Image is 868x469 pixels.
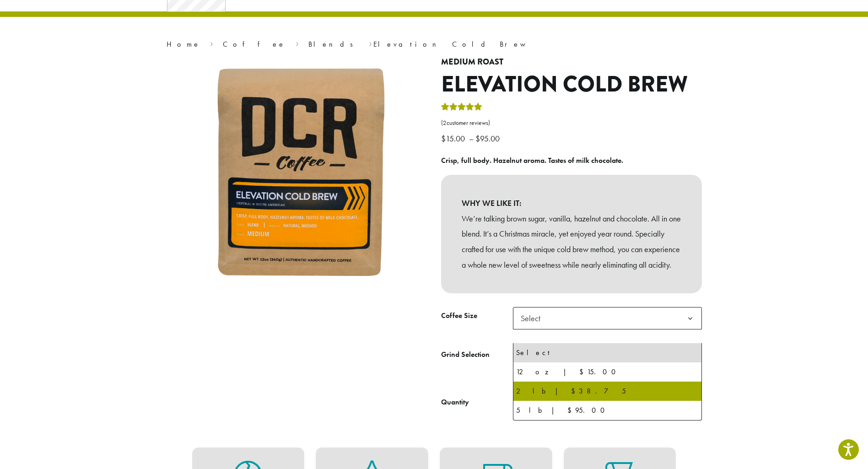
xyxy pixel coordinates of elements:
p: We’re talking brown sugar, vanilla, hazelnut and chocolate. All in one blend. It’s a Christmas mi... [462,211,681,273]
span: 2 [443,119,447,127]
b: Crisp, full body. Hazelnut aroma. Tastes of milk chocolate. [441,156,623,165]
span: – [469,133,474,144]
a: Home [167,39,200,49]
div: 12 oz | $15.00 [516,365,699,379]
span: $ [441,133,446,144]
h4: Medium Roast [441,57,702,67]
div: Quantity [441,397,469,408]
a: Blends [308,39,359,49]
span: Select [517,309,550,327]
label: Coffee Size [441,309,513,323]
span: Select [513,307,702,329]
span: › [296,36,299,50]
span: › [369,36,372,50]
div: 2 lb | $38.75 [516,384,699,398]
nav: Breadcrumb [167,39,702,50]
label: Grind Selection [441,348,513,361]
div: 5 lb | $95.00 [516,404,699,417]
bdi: 95.00 [475,133,502,144]
span: › [210,36,213,50]
div: Rated 5.00 out of 5 [441,102,482,115]
a: Coffee [223,39,286,49]
h1: Elevation Cold Brew [441,71,702,98]
b: WHY WE LIKE IT: [462,195,681,211]
span: $ [475,133,480,144]
a: (2customer reviews) [441,119,702,128]
li: Select [513,343,701,362]
bdi: 15.00 [441,133,467,144]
